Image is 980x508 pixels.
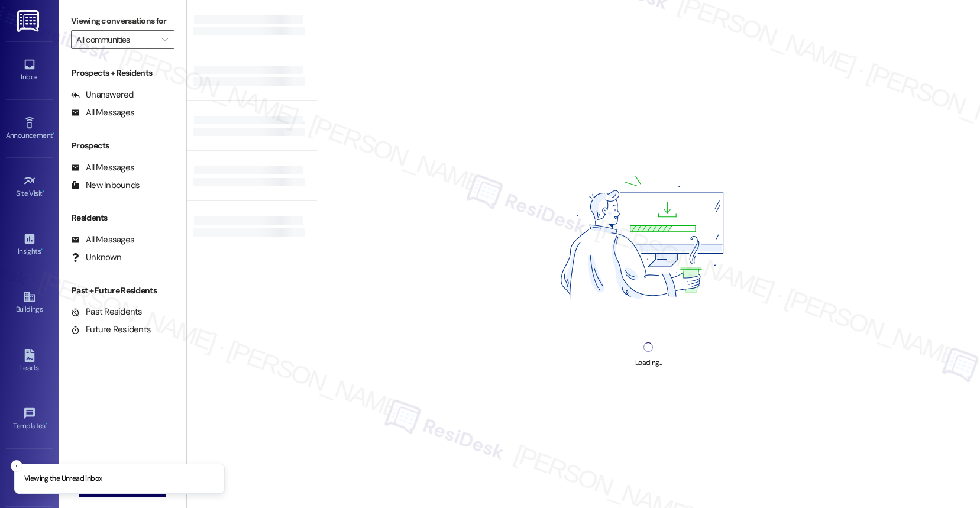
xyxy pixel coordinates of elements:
[6,461,53,493] a: Account
[71,12,174,30] label: Viewing conversations for
[71,161,134,174] div: All Messages
[6,229,53,261] a: Insights •
[6,171,53,203] a: Site Visit •
[46,420,47,428] span: •
[59,67,186,79] div: Prospects + Residents
[71,323,151,336] div: Future Residents
[71,251,121,264] div: Unknown
[71,179,140,192] div: New Inbounds
[71,89,134,101] div: Unanswered
[635,357,662,369] div: Loading...
[6,345,53,377] a: Leads
[71,106,134,119] div: All Messages
[71,234,134,246] div: All Messages
[59,140,186,152] div: Prospects
[6,403,53,435] a: Templates •
[59,284,186,297] div: Past + Future Residents
[76,30,156,49] input: All communities
[6,54,53,86] a: Inbox
[59,212,186,224] div: Residents
[24,474,102,484] p: Viewing the Unread inbox
[161,35,168,44] i: 
[71,306,143,318] div: Past Residents
[17,10,41,32] img: ResiDesk Logo
[41,245,43,254] span: •
[11,460,22,472] button: Close toast
[43,187,44,196] span: •
[53,130,54,138] span: •
[6,287,53,319] a: Buildings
